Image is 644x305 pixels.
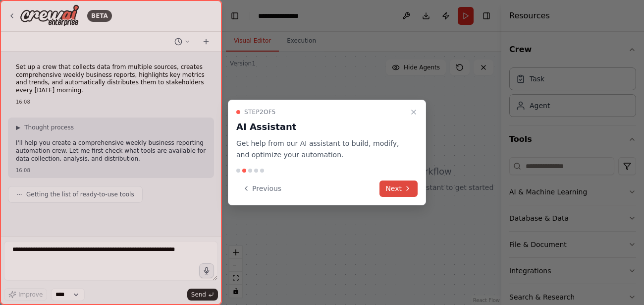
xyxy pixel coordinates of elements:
span: Step 2 of 5 [244,108,276,116]
button: Hide left sidebar [228,9,242,23]
button: Next [379,181,418,197]
button: Previous [236,181,287,197]
h3: AI Assistant [236,120,406,134]
button: Close walkthrough [408,106,420,118]
p: Get help from our AI assistant to build, modify, and optimize your automation. [236,138,406,161]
